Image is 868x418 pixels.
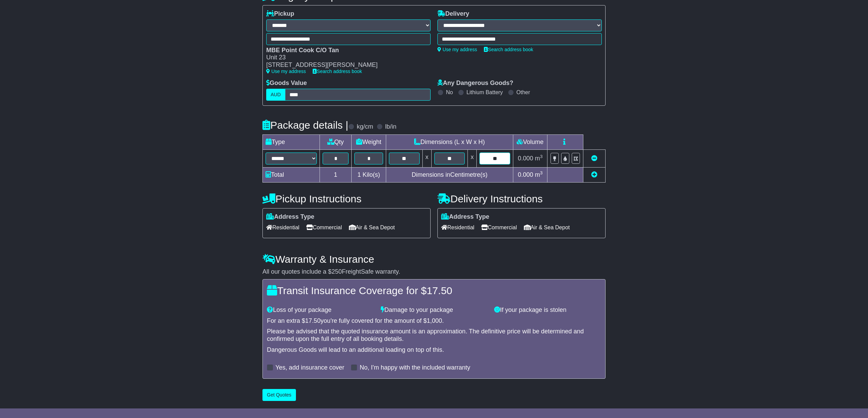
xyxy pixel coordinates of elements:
td: Type [263,134,320,149]
a: Add new item [591,171,597,178]
div: Please be advised that the quoted insurance amount is an approximation. The definitive price will... [267,328,601,343]
label: Address Type [266,213,314,221]
button: Get Quotes [262,389,296,401]
sup: 3 [540,154,543,159]
span: Commercial [481,222,517,233]
td: Dimensions (L x W x H) [386,134,513,149]
a: Use my address [266,69,306,74]
label: kg/cm [357,123,373,131]
span: Air & Sea Depot [349,222,395,233]
label: AUD [266,89,285,101]
sup: 3 [540,170,543,175]
div: Unit 23 [266,54,424,61]
td: Kilo(s) [352,167,386,182]
span: m [535,171,543,178]
label: Delivery [437,10,469,18]
h4: Delivery Instructions [437,193,606,204]
label: Yes, add insurance cover [275,364,344,372]
span: Residential [266,222,299,233]
span: 1,000 [427,317,442,324]
td: Total [263,167,320,182]
span: Residential [441,222,474,233]
td: Weight [352,134,386,149]
label: Other [516,89,530,96]
td: Qty [320,134,352,149]
label: No [446,89,453,96]
span: 17.50 [426,285,452,296]
div: Damage to your package [377,306,491,314]
div: MBE Point Cook C/O Tan [266,47,424,54]
label: No, I'm happy with the included warranty [360,364,470,372]
span: 0.000 [518,155,533,162]
span: Commercial [306,222,342,233]
a: Use my address [437,47,477,52]
a: Remove this item [591,155,597,162]
label: Any Dangerous Goods? [437,80,513,87]
h4: Pickup Instructions [262,193,431,204]
span: m [535,155,543,162]
td: x [422,149,431,167]
label: Lithium Battery [466,89,503,96]
div: Dangerous Goods will lead to an additional loading on top of this. [267,346,601,354]
div: For an extra $ you're fully covered for the amount of $ . [267,317,601,325]
div: If your package is stolen [491,306,605,314]
span: 17.50 [305,317,321,324]
label: Pickup [266,10,294,18]
td: x [468,149,477,167]
label: Goods Value [266,80,307,87]
span: 0.000 [518,171,533,178]
h4: Transit Insurance Coverage for $ [267,285,601,296]
div: All our quotes include a $ FreightSafe warranty. [262,268,606,276]
span: 1 [357,171,361,178]
h4: Warranty & Insurance [262,254,606,265]
h4: Package details | [262,119,348,131]
div: [STREET_ADDRESS][PERSON_NAME] [266,61,424,69]
span: Air & Sea Depot [524,222,570,233]
label: Address Type [441,213,489,221]
div: Loss of your package [263,306,377,314]
label: lb/in [385,123,396,131]
a: Search address book [484,47,533,52]
a: Search address book [313,69,362,74]
td: Volume [513,134,547,149]
td: Dimensions in Centimetre(s) [386,167,513,182]
span: 250 [331,268,342,275]
td: 1 [320,167,352,182]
